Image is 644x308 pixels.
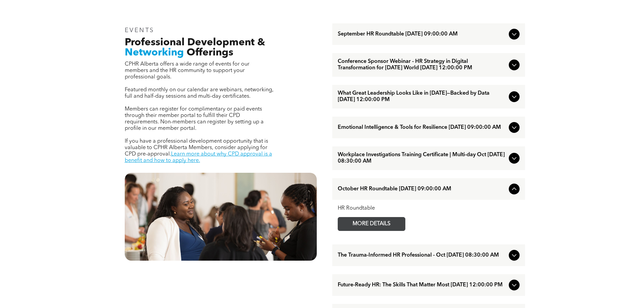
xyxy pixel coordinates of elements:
[338,282,506,288] span: Future-Ready HR: The Skills That Matter Most [DATE] 12:00:00 PM
[338,31,506,38] span: September HR Roundtable [DATE] 09:00:00 AM
[187,48,233,58] span: Offerings
[338,252,506,259] span: The Trauma-Informed HR Professional - Oct [DATE] 08:30:00 AM
[338,217,405,231] a: MORE DETAILS
[338,152,506,165] span: Workplace Investigations Training Certificate | Multi-day Oct [DATE] 08:30:00 AM
[338,205,520,212] div: HR Roundtable
[338,124,506,131] span: Emotional Intelligence & Tools for Resilience [DATE] 09:00:00 AM
[125,139,268,157] span: If you have a professional development opportunity that is valuable to CPHR Alberta Members, cons...
[125,48,184,58] span: Networking
[338,186,506,192] span: October HR Roundtable [DATE] 09:00:00 AM
[338,58,506,71] span: Conference Sponsor Webinar - HR Strategy in Digital Transformation for [DATE] World [DATE] 12:00:...
[345,217,398,231] span: MORE DETAILS
[125,106,264,131] span: Members can register for complimentary or paid events through their member portal to fulfill thei...
[125,27,155,33] span: EVENTS
[125,87,273,99] span: Featured monthly on our calendar are webinars, networking, full and half-day sessions and multi-d...
[125,151,272,163] a: Learn more about why CPD approval is a benefit and how to apply here.
[338,90,506,103] span: What Great Leadership Looks Like in [DATE]—Backed by Data [DATE] 12:00:00 PM
[125,38,265,48] span: Professional Development &
[125,62,249,80] span: CPHR Alberta offers a wide range of events for our members and the HR community to support your p...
